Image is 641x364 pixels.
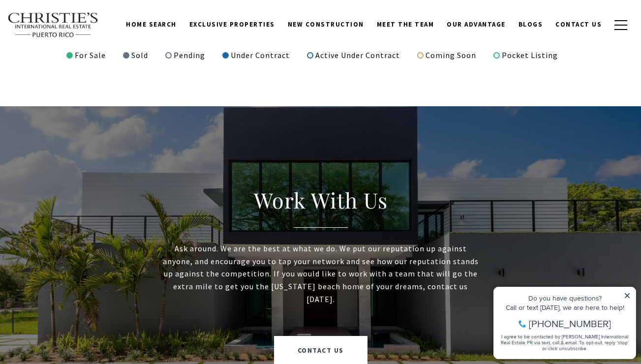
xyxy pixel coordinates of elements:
[493,49,558,62] div: Pocket Listing
[120,15,183,34] a: Home Search
[66,49,106,62] div: For Sale
[519,20,543,29] span: Blogs
[10,31,142,38] div: Call or text [DATE], we are here to help!
[222,49,290,62] div: Under Contract
[281,15,370,34] a: New Construction
[12,61,140,79] span: I agree to be contacted by [PERSON_NAME] International Real Estate PR via text, call & email. To ...
[288,20,364,29] span: New Construction
[165,49,205,62] div: Pending
[183,15,281,34] a: Exclusive Properties
[512,15,549,34] a: Blogs
[10,22,142,29] div: Do you have questions?
[254,186,388,228] h2: Work With Us
[555,20,602,29] span: Contact Us
[417,49,476,62] div: Coming Soon
[440,15,512,34] a: Our Advantage
[40,46,122,56] span: [PHONE_NUMBER]
[447,20,506,29] span: Our Advantage
[370,15,441,34] a: Meet the Team
[307,49,400,62] div: Active Under Contract
[161,243,481,305] p: Ask around. We are the best at what we do. We put our reputation up against anyone, and encourage...
[7,12,99,38] img: Christie's International Real Estate text transparent background
[189,20,275,29] span: Exclusive Properties
[123,49,148,62] div: Sold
